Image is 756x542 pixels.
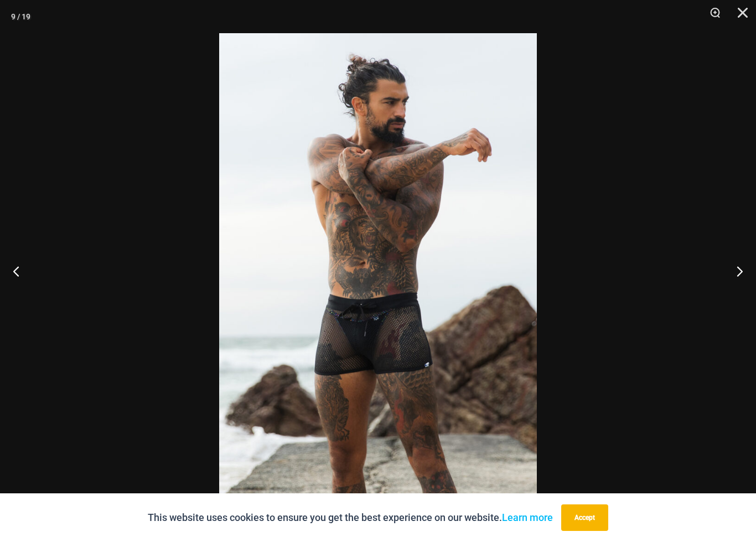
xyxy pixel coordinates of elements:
a: Learn more [502,512,553,523]
button: Accept [561,504,608,531]
div: 9 / 19 [11,8,30,25]
button: Next [714,243,756,299]
p: This website uses cookies to ensure you get the best experience on our website. [148,509,553,526]
img: Aruba Black 008 Shorts 04 [219,33,537,509]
